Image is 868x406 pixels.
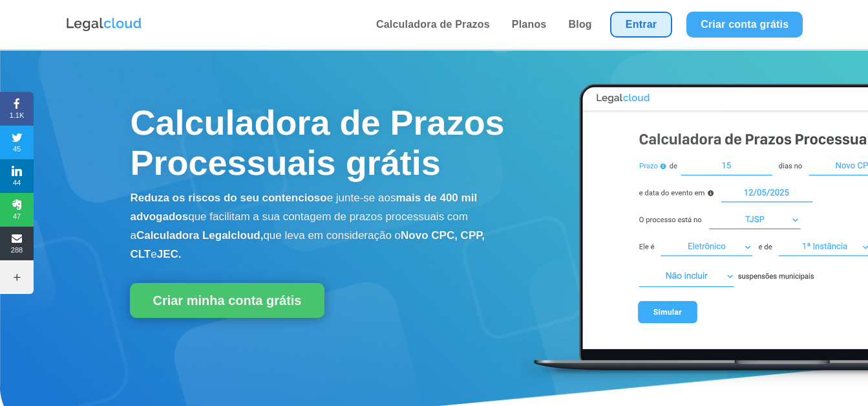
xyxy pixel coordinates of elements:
[130,283,324,318] a: Criar minha conta grátis
[610,12,672,38] a: Entrar
[157,248,182,260] b: JEC.
[130,192,326,204] b: Reduza os riscos do seu contencioso
[130,103,504,182] span: Calculadora de Prazos Processuais grátis
[686,12,803,38] a: Criar conta grátis
[136,229,264,242] b: Calculadora Legalcloud,
[130,189,520,264] p: e junte-se aos que facilitam a sua contagem de prazos processuais com a que leva em consideração o e
[130,192,477,223] b: mais de 400 mil advogados
[130,229,485,260] b: Novo CPC, CPP, CLT
[65,16,143,33] img: Logo da Legalcloud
